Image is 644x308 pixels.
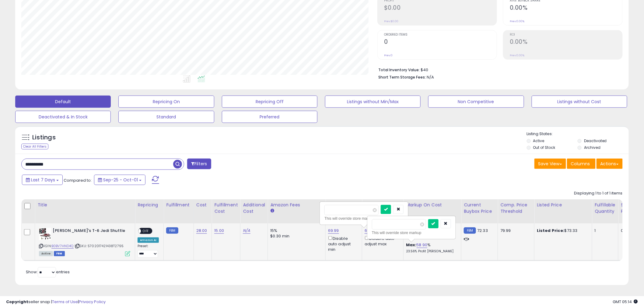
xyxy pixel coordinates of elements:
div: $73.33 [537,228,587,233]
small: Prev: 0 [384,54,393,57]
img: 518stoc8xJL._SL40_.jpg [39,228,51,240]
div: ASIN: [39,228,130,256]
div: $0.30 min [270,233,321,239]
label: Active [533,138,544,143]
span: Columns [571,161,590,167]
div: Clear All Filters [21,144,48,149]
button: Default [15,96,111,108]
div: Listed Price [537,202,590,208]
div: Displaying 1 to 1 of 1 items [574,191,623,196]
b: Max: [406,242,417,248]
a: B0BV7HND4Q [51,243,74,249]
div: % [406,242,457,254]
button: Columns [567,159,596,169]
a: N/A [243,228,250,234]
p: Listing States: [527,131,629,137]
div: This will override store markup [372,230,451,236]
small: Prev: 0.00% [510,54,524,57]
small: FBM [464,227,476,234]
span: ROI [510,33,622,37]
span: | SKU: 5702017421438T2795 [75,243,124,248]
button: Repricing Off [222,96,317,108]
span: FBM [54,251,65,256]
small: FBM [166,227,178,234]
a: 15.00 [214,228,224,234]
span: OFF [141,229,151,234]
small: Prev: 0.00% [510,19,524,23]
div: Amazon AI [138,237,159,243]
small: Amazon Fees. [270,208,274,214]
button: Preferred [222,111,317,123]
label: Deactivated [584,138,607,143]
span: Sep-25 - Oct-01 [103,177,138,183]
div: Preset: [138,244,159,258]
div: Repricing [138,202,161,208]
button: Sep-25 - Oct-01 [94,175,145,185]
h2: 0 [384,38,497,47]
b: Total Inventory Value: [378,67,420,72]
div: This will override store markup [324,215,404,222]
span: N/A [427,74,434,80]
h5: Listings [32,133,56,142]
div: 0.00 [621,228,631,233]
button: Last 7 Days [22,175,63,185]
span: Compared to: [64,177,92,183]
div: Current Buybox Price [464,202,495,215]
a: Privacy Policy [79,299,106,305]
li: $40 [378,66,618,73]
span: Show: entries [26,269,70,275]
button: Non Competitive [428,96,524,108]
div: Cost [196,202,209,208]
button: Filters [187,159,211,169]
div: Markup on Cost [406,202,459,208]
b: Listed Price: [537,228,565,233]
div: Fulfillable Quantity [595,202,616,215]
button: Actions [597,159,623,169]
button: Standard [118,111,214,123]
div: Ship Price [621,202,633,215]
div: Fulfillment [166,202,191,208]
span: 72.33 [478,228,488,233]
button: Save View [534,159,566,169]
div: Additional Cost [243,202,265,215]
span: All listings currently available for purchase on Amazon [39,251,53,256]
p: 23.56% Profit [PERSON_NAME] [406,249,457,254]
button: Deactivated & In Stock [15,111,111,123]
div: 79.99 [500,228,530,233]
h2: $0.00 [384,4,497,12]
a: 28.00 [196,228,207,234]
button: Listings without Min/Max [325,96,421,108]
b: Short Term Storage Fees: [378,75,426,80]
div: seller snap | | [6,299,106,305]
div: Fulfillment Cost [214,202,238,215]
div: 1 [595,228,614,233]
h2: 0.00% [510,4,622,12]
span: 2025-10-11 05:14 GMT [613,299,638,305]
label: Archived [584,145,600,150]
div: Disable auto adjust max [365,235,399,247]
div: Amazon Fees [270,202,323,208]
div: Title [37,202,132,208]
strong: Copyright [6,299,28,305]
span: Last 7 Days [31,177,55,183]
label: Out of Stock [533,145,555,150]
a: 69.99 [365,228,376,234]
button: Repricing On [118,96,214,108]
small: Prev: $0.00 [384,19,398,23]
th: The percentage added to the cost of goods (COGS) that forms the calculator for Min & Max prices. [404,199,461,223]
div: Disable auto adjust min [328,235,357,252]
a: Terms of Use [52,299,78,305]
b: [PERSON_NAME]'s T-6 Jedi Shuttle [53,228,127,235]
h2: 0.00% [510,38,622,47]
div: Comp. Price Threshold [500,202,532,215]
span: Ordered Items [384,33,497,37]
a: 58.90 [417,242,428,248]
a: 69.99 [328,228,339,234]
div: 15% [270,228,321,233]
button: Listings without Cost [532,96,627,108]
